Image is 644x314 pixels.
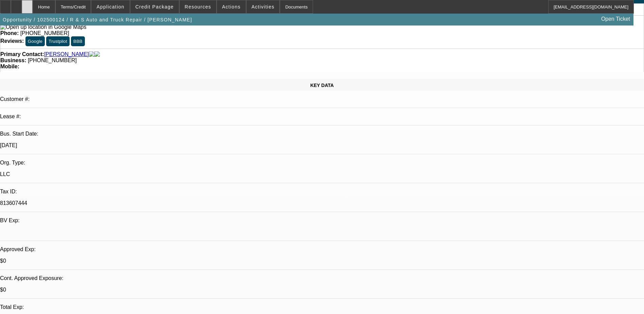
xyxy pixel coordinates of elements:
strong: Reviews: [0,38,24,44]
a: Open Ticket [599,13,633,25]
span: KEY DATA [310,83,334,88]
span: Actions [222,4,241,10]
a: [PERSON_NAME] [44,51,89,57]
a: View Google Maps [0,24,86,30]
button: Google [25,36,45,46]
button: Resources [180,0,216,13]
button: Credit Package [130,0,179,13]
span: Activities [252,4,275,10]
button: Trustpilot [46,36,69,46]
strong: Phone: [0,30,19,36]
button: BBB [71,36,85,46]
img: facebook-icon.png [89,51,94,57]
button: Application [91,0,129,13]
span: Application [96,4,124,10]
button: Activities [246,0,280,13]
span: Opportunity / 102500124 / R & S Auto and Truck Repair / [PERSON_NAME] [3,17,192,22]
img: linkedin-icon.png [94,51,100,57]
span: Credit Package [135,4,174,10]
strong: Primary Contact: [0,51,44,57]
strong: Business: [0,57,26,63]
span: [PHONE_NUMBER] [20,30,69,36]
strong: Mobile: [0,64,19,69]
span: Resources [185,4,211,10]
span: [PHONE_NUMBER] [28,57,77,63]
button: Actions [217,0,246,13]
